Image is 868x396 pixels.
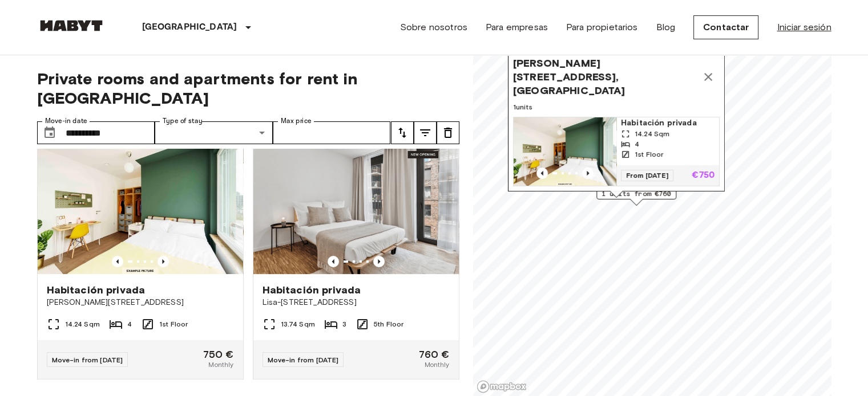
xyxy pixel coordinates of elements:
span: From [DATE] [621,170,673,181]
span: 13.74 Sqm [281,319,315,329]
span: 14.24 Sqm [635,129,669,139]
label: Type of stay [163,116,203,126]
a: Contactar [693,15,758,39]
span: Lisa-[STREET_ADDRESS] [263,297,450,308]
div: Map marker [508,51,725,198]
span: 1st Floor [159,319,188,329]
a: Para empresas [486,21,548,34]
button: tune [414,121,437,144]
label: Move-in date [45,116,87,126]
img: Marketing picture of unit DE-01-09-005-03Q [514,117,616,186]
label: Max price [281,116,312,126]
a: Marketing picture of unit DE-01-489-505-002Previous imagePrevious imageHabitación privadaLisa-[ST... [253,137,459,379]
a: Iniciar sesión [777,21,831,34]
span: Monthly [424,360,449,370]
a: Sobre nosotros [400,21,467,34]
button: Previous image [536,168,548,179]
button: Previous image [582,168,594,179]
span: Habitación privada [47,283,146,297]
span: Monthly [208,360,233,370]
span: 4 [635,139,639,149]
button: Choose date, selected date is 9 Feb 2026 [38,121,61,144]
span: Move-in from [DATE] [268,356,339,364]
a: Marketing picture of unit DE-01-09-005-03QPrevious imagePrevious imageHabitación privada[PERSON_N... [37,137,244,379]
span: 4 [127,319,132,329]
span: 3 [342,319,346,329]
span: [PERSON_NAME][STREET_ADDRESS], [GEOGRAPHIC_DATA] [513,56,697,97]
img: Habyt [37,20,106,31]
a: Mapbox logo [477,380,527,393]
img: Marketing picture of unit DE-01-09-005-03Q [38,137,243,274]
button: tune [391,121,414,144]
span: 1st Floor [635,149,663,160]
button: Previous image [328,256,339,267]
p: €750 [692,171,714,180]
span: 750 € [203,349,234,360]
span: Move-in from [DATE] [52,356,123,364]
a: Marketing picture of unit DE-01-09-005-03QPrevious imagePrevious imageHabitación privada14.24 Sqm... [513,117,720,186]
p: [GEOGRAPHIC_DATA] [142,21,237,34]
button: Previous image [112,256,123,267]
a: Blog [656,21,675,34]
button: Previous image [373,256,385,267]
span: 1 units [513,102,720,112]
span: 760 € [419,349,450,360]
span: Habitación privada [621,117,714,129]
span: 5th Floor [374,319,403,329]
img: Marketing picture of unit DE-01-489-505-002 [253,137,459,274]
span: Habitación privada [263,283,361,297]
button: tune [437,121,459,144]
span: Private rooms and apartments for rent in [GEOGRAPHIC_DATA] [37,69,459,108]
span: 14.24 Sqm [65,319,100,329]
span: [PERSON_NAME][STREET_ADDRESS] [47,297,234,308]
button: Previous image [158,256,169,267]
a: Para propietarios [566,21,638,34]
